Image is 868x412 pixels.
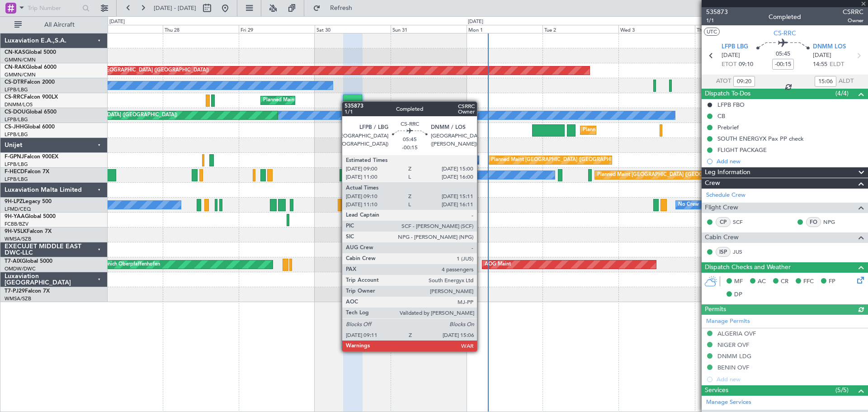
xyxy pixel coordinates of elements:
[733,248,753,256] a: JUS
[829,277,835,286] span: FP
[678,198,699,212] div: No Crew
[5,131,28,138] a: LFPB/LBG
[5,124,24,130] span: CS-JHH
[705,89,750,99] span: Dispatch To-Dos
[491,153,633,167] div: Planned Maint [GEOGRAPHIC_DATA] ([GEOGRAPHIC_DATA])
[739,60,753,69] span: 09:10
[309,1,363,15] button: Refresh
[704,28,720,36] button: UTC
[5,50,56,55] a: CN-KASGlobal 5000
[5,65,57,70] a: CN-RAKGlobal 6000
[5,199,23,204] span: 9H-LPZ
[843,17,863,24] span: Owner
[706,398,751,407] a: Manage Services
[5,124,55,130] a: CS-JHHGlobal 6000
[813,43,846,52] span: DNMM LOS
[5,101,33,108] a: DNMM/LOS
[5,259,52,264] a: T7-AIXGlobal 5000
[10,18,98,32] button: All Aircraft
[806,217,821,227] div: FO
[706,7,728,17] span: 535873
[485,258,511,271] div: AOG Maint
[5,95,24,100] span: CS-RRC
[705,167,750,178] span: Leg Information
[803,277,814,286] span: FFC
[830,60,844,69] span: ELDT
[5,109,57,115] a: CS-DOUGlobal 6500
[66,64,209,77] div: Planned Maint [GEOGRAPHIC_DATA] ([GEOGRAPHIC_DATA])
[109,18,125,26] div: [DATE]
[5,259,22,264] span: T7-AIX
[839,77,854,86] span: ALDT
[695,25,771,33] div: Thu 4
[835,385,849,395] span: (5/5)
[5,206,31,213] a: LFMD/CEQ
[239,25,315,33] div: Fri 29
[368,153,388,167] div: No Crew
[705,203,738,213] span: Flight Crew
[717,123,739,131] div: Prebrief
[716,247,731,257] div: ISP
[315,25,391,33] div: Sat 30
[28,1,80,15] input: Trip Number
[597,168,740,182] div: Planned Maint [GEOGRAPHIC_DATA] ([GEOGRAPHIC_DATA])
[5,295,31,302] a: WMSA/SZB
[60,258,160,271] div: Unplanned Maint Munich Oberpfaffenhofen
[5,214,56,219] a: 9H-YAAGlobal 5000
[813,60,827,69] span: 14:55
[5,289,25,294] span: T7-PJ29
[843,7,863,17] span: CSRRC
[5,169,49,175] a: F-HECDFalcon 7X
[823,218,844,226] a: NPG
[542,25,618,33] div: Tue 2
[5,236,31,242] a: WMSA/SZB
[5,95,58,100] a: CS-RRCFalcon 900LX
[5,50,25,55] span: CN-KAS
[705,385,728,396] span: Services
[5,57,36,63] a: GMMN/CMN
[733,218,753,226] a: SCF
[5,116,28,123] a: LFPB/LBG
[717,146,767,154] div: FLIGHT PACKAGE
[154,4,196,12] span: [DATE] - [DATE]
[391,25,467,33] div: Sun 31
[813,51,831,60] span: [DATE]
[734,290,742,299] span: DP
[618,25,694,33] div: Wed 3
[716,217,731,227] div: CP
[86,25,162,33] div: Wed 27
[774,28,796,38] span: CS-RRC
[24,22,95,28] span: All Aircraft
[443,168,464,182] div: No Crew
[705,232,739,243] span: Cabin Crew
[5,80,24,85] span: CS-DTR
[705,178,720,189] span: Crew
[5,65,26,70] span: CN-RAK
[716,77,731,86] span: ATOT
[835,89,849,98] span: (4/4)
[5,265,36,272] a: OMDW/DWC
[769,12,801,22] div: Completed
[5,80,55,85] a: CS-DTRFalcon 2000
[468,18,483,26] div: [DATE]
[5,86,28,93] a: LFPB/LBG
[322,5,360,11] span: Refresh
[717,157,863,165] div: Add new
[5,169,24,175] span: F-HECD
[5,199,52,204] a: 9H-LPZLegacy 500
[722,43,748,52] span: LFPB LBG
[722,51,740,60] span: [DATE]
[5,221,28,227] a: FCBB/BZV
[5,176,28,183] a: LFPB/LBG
[781,277,788,286] span: CR
[776,50,790,59] span: 05:45
[722,60,736,69] span: ETOT
[5,289,50,294] a: T7-PJ29Falcon 7X
[5,154,58,160] a: F-GPNJFalcon 900EX
[734,277,743,286] span: MF
[583,123,725,137] div: Planned Maint [GEOGRAPHIC_DATA] ([GEOGRAPHIC_DATA])
[758,277,766,286] span: AC
[263,94,406,107] div: Planned Maint [GEOGRAPHIC_DATA] ([GEOGRAPHIC_DATA])
[163,25,239,33] div: Thu 28
[717,135,804,142] div: SOUTH ENERGYX Pax PP check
